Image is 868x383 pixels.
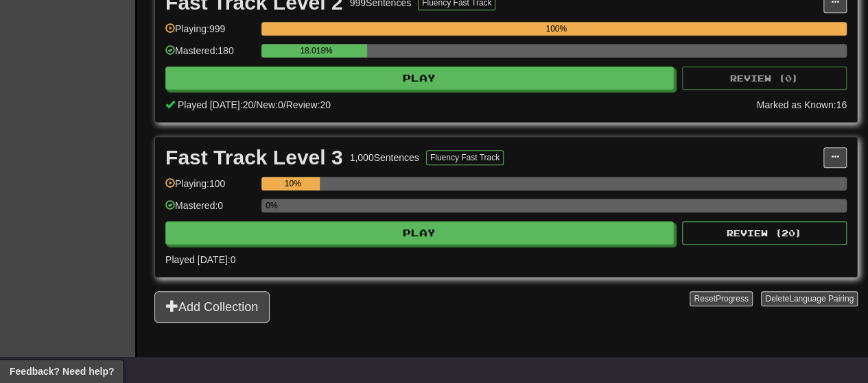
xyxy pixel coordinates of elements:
span: Open feedback widget [10,365,114,378]
div: Fast Track Level 3 [165,147,343,168]
div: 1,000 Sentences [350,151,419,164]
div: Mastered: 180 [165,44,255,66]
span: / [253,99,256,110]
button: ResetProgress [690,291,752,306]
div: Marked as Known: 16 [756,98,847,112]
span: Review: 20 [286,99,331,110]
div: Mastered: 0 [165,199,255,221]
button: Add Collection [154,291,270,323]
button: DeleteLanguage Pairing [761,291,858,306]
span: Played [DATE]: 20 [178,99,253,110]
button: Review (0) [682,66,847,90]
span: Progress [716,294,749,304]
div: Playing: 100 [165,177,255,199]
button: Fluency Fast Track [426,150,504,165]
span: New: 0 [256,99,283,110]
div: 10% [266,177,320,190]
button: Play [165,221,674,245]
div: 100% [266,22,847,36]
span: / [283,99,286,110]
span: Language Pairing [789,294,854,304]
div: Playing: 999 [165,22,255,45]
button: Play [165,66,674,90]
div: 18.018% [266,44,366,58]
button: Review (20) [682,221,847,245]
span: Played [DATE]: 0 [165,254,235,265]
